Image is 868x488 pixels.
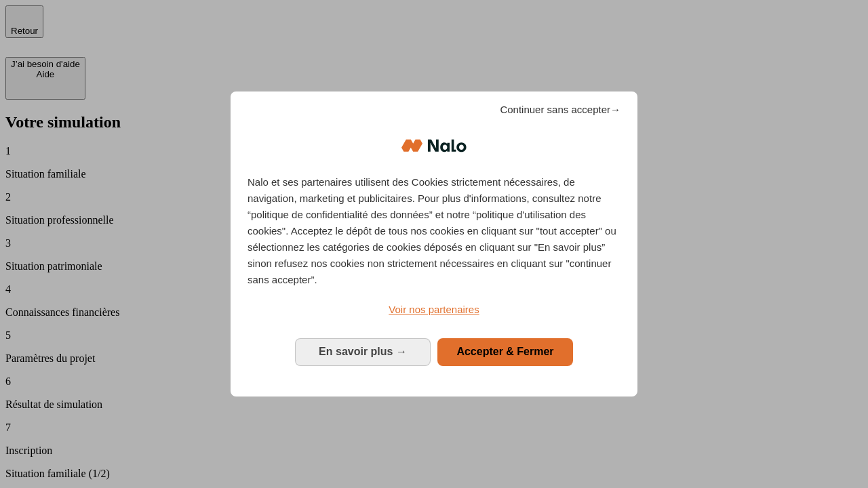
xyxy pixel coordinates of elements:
div: Bienvenue chez Nalo Gestion du consentement [231,91,637,396]
img: Logo [401,125,467,166]
span: Accepter & Fermer [456,346,553,357]
a: Voir nos partenaires [248,302,620,318]
span: En savoir plus → [319,346,407,357]
button: En savoir plus: Configurer vos consentements [295,338,431,365]
p: Nalo et ses partenaires utilisent des Cookies strictement nécessaires, de navigation, marketing e... [248,174,620,288]
span: Continuer sans accepter→ [500,102,620,118]
button: Accepter & Fermer: Accepter notre traitement des données et fermer [437,338,573,365]
span: Voir nos partenaires [389,304,479,315]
